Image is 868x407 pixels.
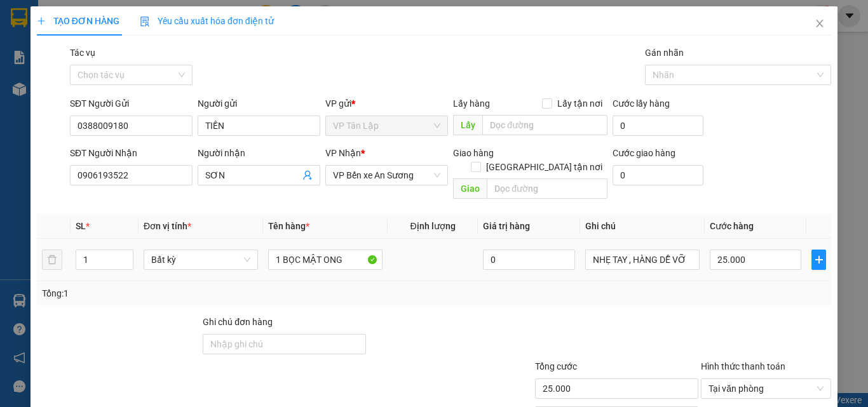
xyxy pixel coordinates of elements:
[70,48,95,58] label: Tác vụ
[268,221,309,231] span: Tên hàng
[815,18,825,29] span: close
[333,116,440,135] span: VP Tân Lập
[37,17,46,25] span: plus
[645,48,684,58] label: Gán nhãn
[453,178,487,199] span: Giao
[302,170,313,180] span: user-add
[580,214,705,239] th: Ghi chú
[710,221,754,231] span: Cước hàng
[453,98,490,109] span: Lấy hàng
[483,250,574,270] input: 0
[203,317,273,327] label: Ghi chú đơn hàng
[613,165,703,185] input: Cước giao hàng
[198,97,320,110] div: Người gửi
[613,116,703,136] input: Cước lấy hàng
[151,250,250,269] span: Bất kỳ
[482,115,607,135] input: Dọc đường
[535,361,577,371] span: Tổng cước
[701,361,785,371] label: Hình thức thanh toán
[203,334,366,354] input: Ghi chú đơn hàng
[198,146,320,160] div: Người nhận
[70,146,193,160] div: SĐT Người Nhận
[812,255,825,265] span: plus
[42,250,62,270] button: delete
[268,250,383,270] input: VD: Bàn, Ghế
[140,17,150,27] img: icon
[70,97,193,110] div: SĐT Người Gửi
[483,221,530,231] span: Giá trị hàng
[410,221,455,231] span: Định lượng
[552,97,607,110] span: Lấy tận nơi
[481,160,607,174] span: [GEOGRAPHIC_DATA] tận nơi
[811,250,826,270] button: plus
[144,221,191,231] span: Đơn vị tính
[325,97,448,110] div: VP gửi
[585,250,700,270] input: Ghi Chú
[333,166,440,185] span: VP Bến xe An Sương
[487,178,607,199] input: Dọc đường
[140,16,274,26] span: Yêu cầu xuất hóa đơn điện tử
[76,221,86,231] span: SL
[325,148,361,158] span: VP Nhận
[42,286,336,300] div: Tổng: 1
[37,16,119,26] span: TẠO ĐƠN HÀNG
[613,148,675,158] label: Cước giao hàng
[453,148,494,158] span: Giao hàng
[802,6,837,42] button: Close
[613,98,670,109] label: Cước lấy hàng
[453,115,482,135] span: Lấy
[709,379,824,398] span: Tại văn phòng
